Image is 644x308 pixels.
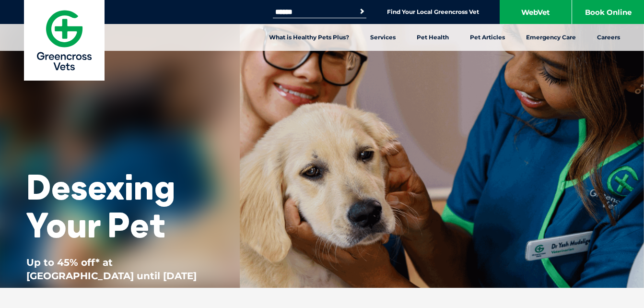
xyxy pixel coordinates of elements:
a: Emergency Care [515,24,586,51]
a: Find Your Local Greencross Vet [387,8,479,16]
a: Pet Articles [459,24,515,51]
h1: Desexing Your Pet [26,168,213,244]
p: Up to 45% off* at [GEOGRAPHIC_DATA] until [DATE] [26,256,213,283]
a: Careers [586,24,631,51]
a: Pet Health [406,24,459,51]
a: What is Healthy Pets Plus? [258,24,360,51]
a: Services [360,24,406,51]
button: Search [357,7,367,16]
